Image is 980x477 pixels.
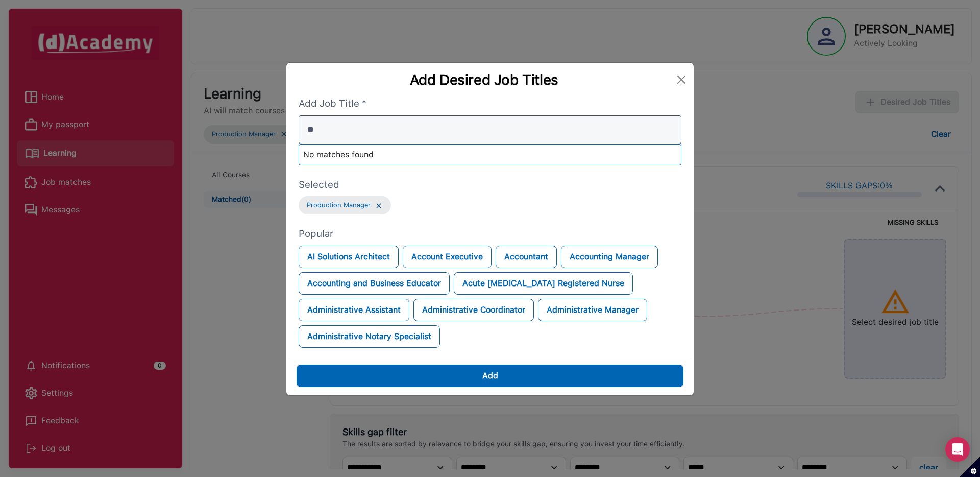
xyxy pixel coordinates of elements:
[299,227,681,242] label: Popular
[299,145,681,165] div: No matches found
[299,325,440,348] button: Administrative Notary Specialist
[299,299,409,321] button: Administrative Assistant
[496,246,557,268] button: Accountant
[538,299,647,321] button: Administrative Manager
[299,178,681,193] label: Selected
[299,272,450,295] button: Accounting and Business Educator
[482,370,498,382] div: Add
[297,365,683,387] button: Add
[295,71,673,88] div: Add Desired Job Titles
[673,71,690,88] button: Close
[299,196,391,214] button: Production Manager...
[413,299,534,321] button: Administrative Coordinator
[375,201,383,210] img: ...
[561,246,658,268] button: Accounting Manager
[960,457,980,477] button: Set cookie preferences
[299,246,399,268] button: AI Solutions Architect
[403,246,492,268] button: Account Executive
[454,272,633,295] button: Acute [MEDICAL_DATA] Registered Nurse
[945,437,970,462] div: Open Intercom Messenger
[299,97,681,111] label: Add Job Title *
